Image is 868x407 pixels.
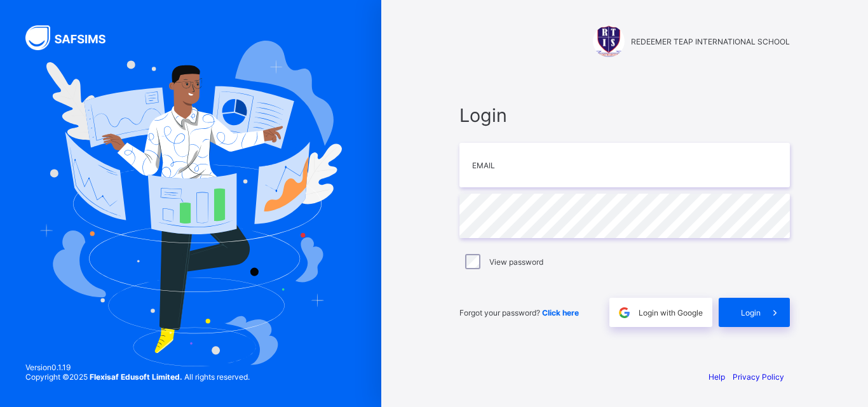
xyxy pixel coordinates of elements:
[25,372,250,382] span: Copyright © 2025 All rights reserved.
[90,372,182,382] strong: Flexisaf Edusoft Limited.
[25,363,250,372] span: Version 0.1.19
[741,308,761,317] span: Login
[25,25,121,50] img: SAFSIMS Logo
[542,308,579,317] a: Click here
[631,37,790,46] span: REDEEMER TEAP INTERNATIONAL SCHOOL
[709,372,725,382] a: Help
[639,308,703,317] span: Login with Google
[39,41,342,366] img: Hero Image
[617,305,632,320] img: google.396cfc9801f0270233282035f929180a.svg
[489,257,543,267] label: View password
[459,308,579,317] span: Forgot your password?
[459,104,790,126] span: Login
[733,372,784,382] a: Privacy Policy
